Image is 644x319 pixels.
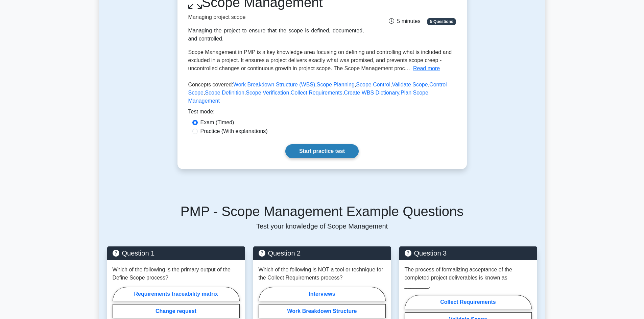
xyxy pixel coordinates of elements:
[205,90,244,96] a: Scope Definition
[233,82,315,87] a: Work Breakdown Structure (WBS)
[188,13,364,21] p: Managing project scope
[188,49,452,71] span: Scope Management in PMP is a key knowledge area focusing on defining and controlling what is incl...
[285,144,359,158] a: Start practice test
[107,222,537,230] p: Test your knowledge of Scope Management
[259,304,386,318] label: Work Breakdown Structure
[113,266,240,282] p: Which of the following is the primary output of the Define Scope process?
[356,82,390,87] a: Scope Control
[113,287,240,301] label: Requirements traceability matrix
[389,18,420,24] span: 5 minutes
[107,203,537,219] h5: PMP - Scope Management Example Questions
[188,27,364,43] div: Managing the project to ensure that the scope is defined, documented, and controlled.
[188,108,456,118] div: Test mode:
[413,64,440,73] button: Read more
[113,304,240,318] label: Change request
[344,90,399,96] a: Create WBS Dictionary
[200,118,234,127] label: Exam (Timed)
[392,82,428,87] a: Validate Scope
[405,249,532,257] h5: Question 3
[427,18,456,25] span: 5 Questions
[259,266,386,282] p: Which of the following is NOT a tool or technique for the Collect Requirements process?
[259,287,386,301] label: Interviews
[291,90,342,96] a: Collect Requirements
[259,249,386,257] h5: Question 2
[405,295,532,309] label: Collect Requirements
[188,81,456,108] p: Concepts covered: , , , , , , , , ,
[246,90,289,96] a: Scope Verification
[317,82,355,87] a: Scope Planning
[200,127,268,135] label: Practice (With explanations)
[405,266,532,290] p: The process of formalizing acceptance of the completed project deliverables is known as ________.
[113,249,240,257] h5: Question 1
